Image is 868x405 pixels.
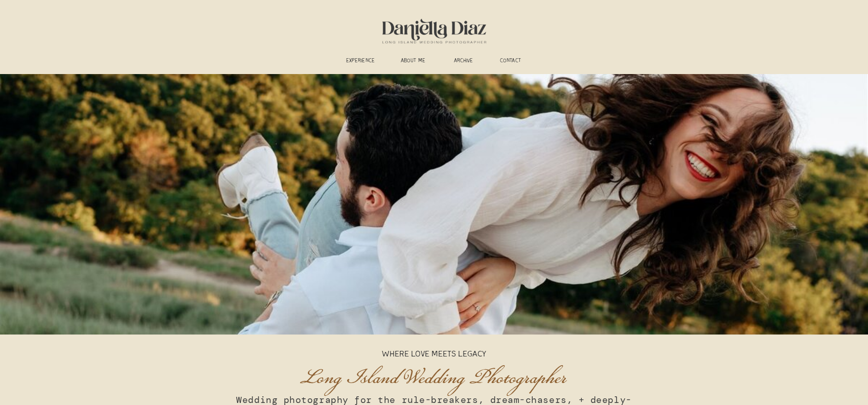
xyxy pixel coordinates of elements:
[447,58,479,65] a: ARCHIVE
[394,58,432,65] a: ABOUT ME
[494,58,527,65] a: CONTACT
[237,364,631,387] h1: Long Island Wedding Photographer
[357,349,511,361] p: Where Love Meets Legacy
[341,58,379,65] a: experience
